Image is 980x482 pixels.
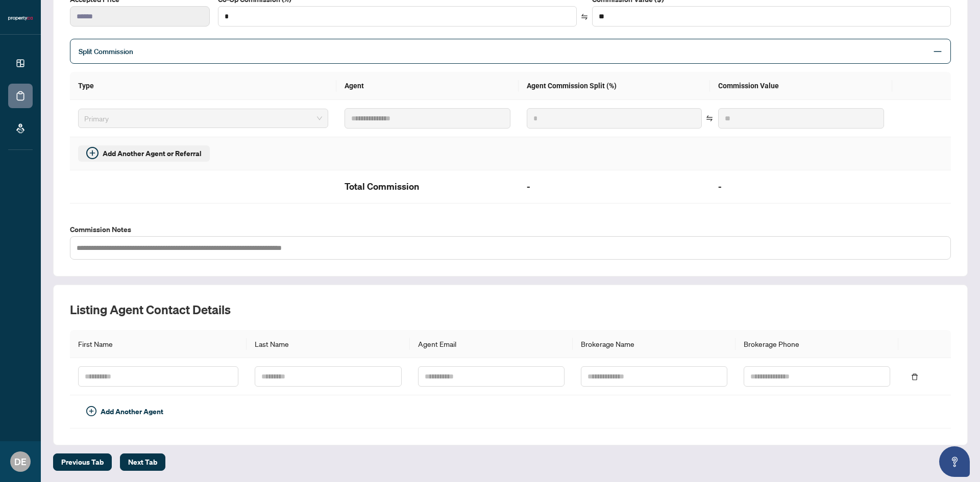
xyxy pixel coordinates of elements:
[527,179,702,195] h2: -
[519,72,710,100] th: Agent Commission Split (%)
[128,454,157,470] span: Next Tab
[8,15,33,21] img: logo
[939,446,970,477] button: Open asap
[706,115,713,122] span: swap
[78,145,210,162] button: Add Another Agent or Referral
[710,72,892,100] th: Commission Value
[78,403,171,420] button: Add Another Agent
[345,179,510,195] h2: Total Commission
[120,453,165,471] button: Next Tab
[581,13,588,20] span: swap
[101,406,163,417] span: Add Another Agent
[573,330,736,358] th: Brokerage Name
[84,111,322,126] span: Primary
[70,224,951,235] label: Commission Notes
[718,179,884,195] h2: -
[86,406,96,416] span: plus-circle
[70,72,336,100] th: Type
[336,72,519,100] th: Agent
[410,330,573,358] th: Agent Email
[14,454,27,469] span: DE
[103,148,202,159] span: Add Another Agent or Referral
[79,47,133,56] span: Split Commission
[736,330,898,358] th: Brokerage Phone
[911,373,918,380] span: delete
[61,454,104,470] span: Previous Tab
[247,330,409,358] th: Last Name
[53,453,112,471] button: Previous Tab
[86,147,99,159] span: plus-circle
[70,330,247,358] th: First Name
[70,39,951,64] div: Split Commission
[933,47,942,56] span: minus
[70,301,951,318] h2: Listing Agent Contact Details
